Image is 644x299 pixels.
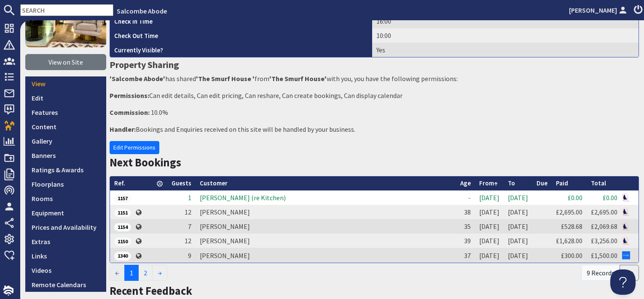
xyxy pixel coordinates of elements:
th: Check In Time [110,14,372,28]
h3: Property Sharing [110,57,639,72]
td: [PERSON_NAME] (re Kitchen) [196,190,456,205]
p: Bookings and Enquiries received on this site will be handled by your business. [110,124,639,134]
a: £2,695.00 [591,208,617,216]
span: 12 [185,236,191,245]
a: From [479,179,498,187]
a: Banners [25,148,106,163]
a: Equipment [25,206,106,220]
strong: 'The Smurf House' [269,74,327,83]
input: SEARCH [20,4,113,16]
th: Check Out Time [110,28,372,43]
a: 1151 [114,208,131,216]
a: Edit [25,91,106,105]
a: £0.00 [603,193,617,202]
a: Recent Feedback [110,284,192,298]
td: [PERSON_NAME] [196,234,456,248]
a: → [152,265,167,281]
a: Extras [25,234,106,249]
td: [DATE] [475,248,504,262]
a: £1,628.00 [556,236,582,245]
img: Referer: Salcombe Abode [622,223,630,231]
span: 1 [188,193,191,202]
td: [PERSON_NAME] [196,205,456,219]
a: 1154 [114,222,131,231]
button: 5 [620,265,639,281]
a: Features [25,105,106,120]
a: Rooms [25,191,106,206]
td: 38 [456,205,475,219]
a: £3,256.00 [591,236,617,245]
img: staytech_i_w-64f4e8e9ee0a9c174fd5317b4b171b261742d2d393467e5bdba4413f4f884c10.svg [3,285,13,296]
strong: Permissions: [110,91,149,100]
a: Content [25,120,106,134]
span: 9 [188,251,191,260]
a: Ratings & Awards [25,163,106,177]
a: Links [25,249,106,263]
a: Remote Calendars [25,277,106,292]
a: £0.00 [568,193,582,202]
a: View on Site [25,54,106,70]
th: Currently Visible? [110,43,372,57]
img: Referer: Salcombe Abode [622,193,630,201]
span: 7 [188,222,191,231]
div: 9 Records [581,265,620,281]
a: Gallery [25,134,106,148]
td: [DATE] [475,190,504,205]
a: Salcombe Abode [117,7,167,15]
p: has shared from with you, you have the following permissions: [110,73,639,84]
td: [DATE] [504,234,532,248]
td: [DATE] [475,205,504,219]
td: [PERSON_NAME] [196,219,456,234]
span: 10.0% [151,108,168,117]
iframe: Toggle Customer Support [610,269,636,295]
span: 1154 [114,223,131,231]
a: Next Bookings [110,155,181,169]
a: Floorplans [25,177,106,191]
a: £1,500.00 [591,251,617,260]
a: £2,069.68 [591,222,617,231]
td: 16:00 [372,14,639,28]
span: 1157 [114,194,131,202]
a: Total [591,179,606,187]
td: 35 [456,219,475,234]
span: 1150 [114,237,131,246]
a: Ref. [114,179,125,187]
a: £2,695.00 [556,208,582,216]
a: Edit Permissions [110,141,159,154]
a: 1340 [114,251,131,259]
td: 37 [456,248,475,262]
a: [PERSON_NAME] [569,5,629,15]
strong: Commission: [110,108,150,117]
td: [DATE] [475,219,504,234]
td: - [456,190,475,205]
span: 1151 [114,209,131,217]
td: [PERSON_NAME] [196,248,456,262]
span: 1 [124,265,139,281]
a: £528.68 [561,222,582,231]
a: Prices and Availability [25,220,106,234]
a: Customer [200,179,228,187]
strong: 'Salcombe Abode' [110,74,165,83]
a: View [25,76,106,91]
img: Referer: Google [622,251,630,259]
a: Age [460,179,471,187]
td: 10:00 [372,28,639,43]
td: [DATE] [475,234,504,248]
td: [DATE] [504,248,532,262]
a: 2 [138,265,153,281]
a: Videos [25,263,106,277]
td: [DATE] [504,190,532,205]
th: Due [532,177,552,190]
a: Paid [556,179,568,187]
img: Referer: Salcombe Abode [622,237,630,245]
strong: 'The Smurf House ' [196,74,255,83]
a: To [508,179,515,187]
a: Guests [172,179,191,187]
a: 1157 [114,193,131,202]
a: 1150 [114,236,131,245]
span: 1340 [114,252,131,260]
a: £300.00 [561,251,582,260]
p: Can edit details, Can edit pricing, Can reshare, Can create bookings, Can display calendar [110,90,639,101]
td: [DATE] [504,219,532,234]
img: Referer: Salcombe Abode [622,208,630,216]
